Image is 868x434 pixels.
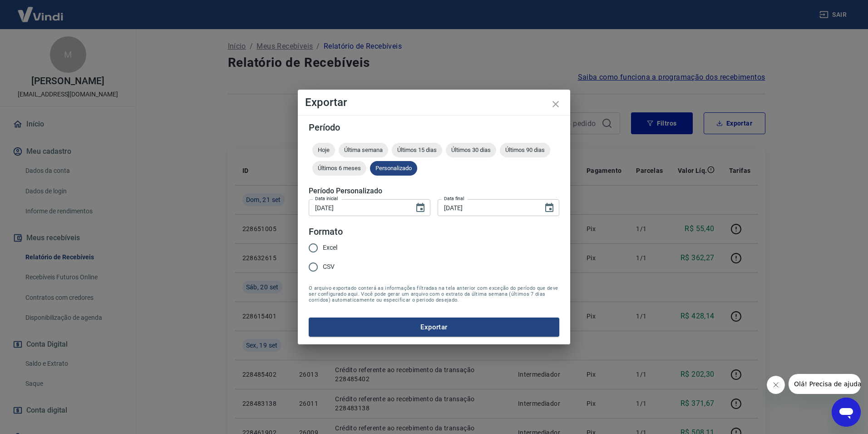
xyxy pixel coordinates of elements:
span: Última semana [339,146,388,153]
div: Últimos 30 dias [446,143,496,157]
span: O arquivo exportado conterá as informações filtradas na tela anterior com exceção do período que ... [309,285,559,303]
span: Últimos 15 dias [392,146,442,153]
button: Choose date, selected date is 19 de set de 2025 [411,199,429,217]
h5: Período [309,123,559,132]
div: Últimos 15 dias [392,143,442,157]
span: Hoje [312,146,335,153]
div: Última semana [339,143,388,157]
iframe: Mensagem da empresa [789,374,861,394]
div: Personalizado [370,161,417,176]
button: Choose date, selected date is 21 de set de 2025 [540,199,558,217]
button: Exportar [309,318,559,337]
h5: Período Personalizado [309,187,559,196]
span: Últimos 30 dias [446,146,496,153]
label: Data final [444,195,464,202]
span: Últimos 6 meses [312,165,366,172]
span: CSV [323,262,335,272]
button: close [545,93,567,115]
div: Últimos 6 meses [312,161,366,176]
span: Personalizado [370,165,417,172]
div: Últimos 90 dias [500,143,550,157]
div: Hoje [312,143,335,157]
label: Data inicial [315,195,338,202]
span: Olá! Precisa de ajuda? [5,6,76,14]
span: Excel [323,243,337,252]
input: DD/MM/YYYY [438,199,537,216]
legend: Formato [309,225,343,238]
iframe: Botão para abrir a janela de mensagens [832,398,861,427]
h4: Exportar [305,97,563,108]
span: Últimos 90 dias [500,146,550,153]
iframe: Fechar mensagem [767,376,785,394]
input: DD/MM/YYYY [309,199,408,216]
